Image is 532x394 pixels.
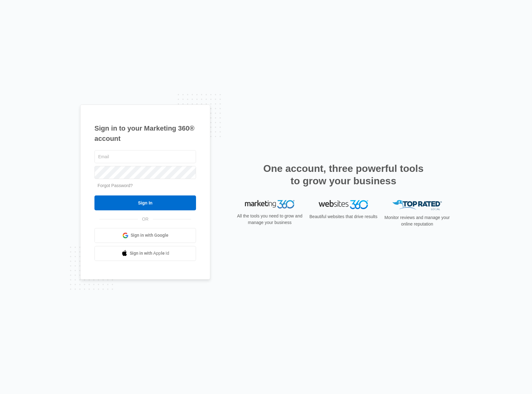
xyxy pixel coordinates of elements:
[392,200,442,210] img: Top Rated Local
[309,213,378,220] p: Beautiful websites that drive results
[94,246,196,261] a: Sign in with Apple Id
[130,250,169,257] span: Sign in with Apple Id
[138,216,153,222] span: OR
[98,183,133,188] a: Forgot Password?
[261,162,425,187] h2: One account, three powerful tools to grow your business
[319,200,368,209] img: Websites 360
[235,213,304,226] p: All the tools you need to grow and manage your business
[245,200,294,209] img: Marketing 360
[94,228,196,243] a: Sign in with Google
[131,232,168,239] span: Sign in with Google
[382,214,452,227] p: Monitor reviews and manage your online reputation
[94,150,196,163] input: Email
[94,195,196,210] input: Sign In
[94,123,196,144] h1: Sign in to your Marketing 360® account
